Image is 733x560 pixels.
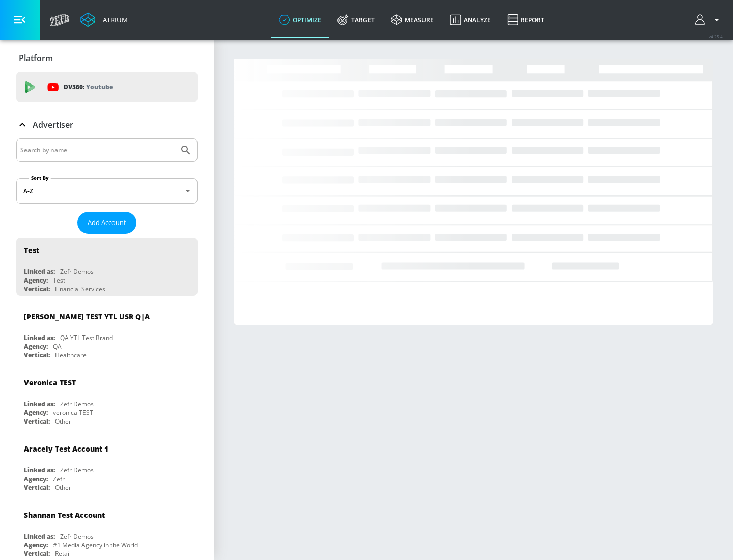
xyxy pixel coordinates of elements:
div: Agency: [24,541,48,549]
div: A-Z [16,178,198,204]
div: Zefr Demos [60,466,94,474]
div: Atrium [99,15,128,24]
label: Sort By [29,175,51,181]
div: Vertical: [24,483,50,492]
span: v 4.25.4 [709,34,723,39]
div: Zefr Demos [60,532,94,541]
div: [PERSON_NAME] TEST YTL USR Q|ALinked as:QA YTL Test BrandAgency:QAVertical:Healthcare [16,304,198,362]
div: Veronica TEST [24,378,76,387]
div: Agency: [24,342,48,351]
div: Linked as: [24,400,55,408]
div: Agency: [24,276,48,285]
div: veronica TEST [53,408,93,417]
div: DV360: Youtube [16,72,198,102]
a: Target [329,2,383,38]
a: measure [383,2,442,38]
div: Veronica TESTLinked as:Zefr DemosAgency:veronica TESTVertical:Other [16,370,198,428]
div: TestLinked as:Zefr DemosAgency:TestVertical:Financial Services [16,238,198,296]
button: Add Account [77,212,136,234]
div: Test [53,276,65,285]
input: Search by name [20,144,175,157]
p: Platform [19,52,53,64]
div: Zefr Demos [60,400,94,408]
div: Linked as: [24,267,55,276]
p: Youtube [86,81,113,92]
div: #1 Media Agency in the World [53,541,138,549]
a: Atrium [80,12,128,27]
div: Test [24,245,39,255]
div: Aracely Test Account 1Linked as:Zefr DemosAgency:ZefrVertical:Other [16,436,198,494]
span: Add Account [88,217,126,229]
div: Agency: [24,474,48,483]
div: Financial Services [55,285,105,293]
div: Vertical: [24,351,50,359]
a: Report [499,2,552,38]
div: Vertical: [24,417,50,426]
div: Agency: [24,408,48,417]
div: Platform [16,44,198,72]
div: Advertiser [16,110,198,139]
div: Other [55,483,71,492]
div: Shannan Test Account [24,510,105,520]
a: Analyze [442,2,499,38]
div: Linked as: [24,466,55,474]
div: Linked as: [24,333,55,342]
div: Other [55,417,71,426]
div: Healthcare [55,351,87,359]
div: [PERSON_NAME] TEST YTL USR Q|A [24,312,150,321]
a: optimize [271,2,329,38]
div: QA YTL Test Brand [60,333,113,342]
p: Advertiser [33,119,73,130]
div: Linked as: [24,532,55,541]
div: Vertical: [24,549,50,558]
div: Zefr Demos [60,267,94,276]
div: Zefr [53,474,65,483]
div: Retail [55,549,71,558]
div: Aracely Test Account 1 [24,444,108,454]
div: Vertical: [24,285,50,293]
div: QA [53,342,62,351]
p: DV360: [64,81,113,93]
